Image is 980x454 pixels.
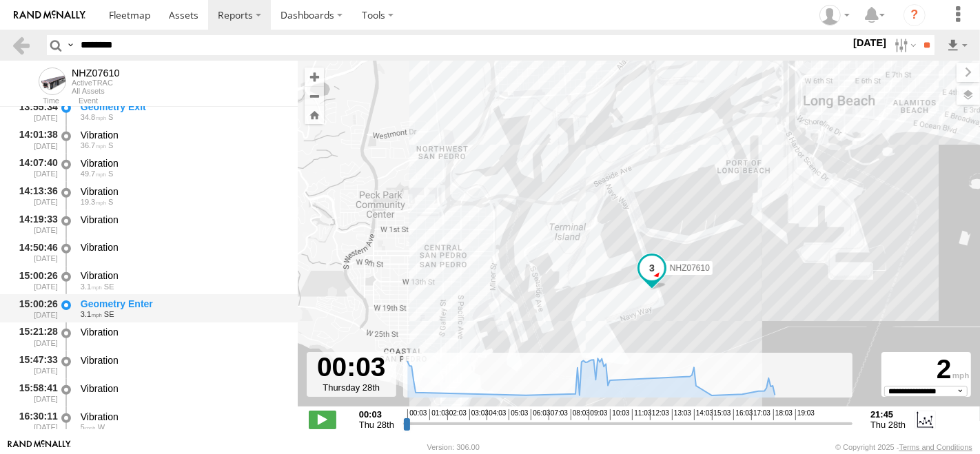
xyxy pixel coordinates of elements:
img: rand-logo.svg [14,10,85,20]
strong: 00:03 [359,409,394,420]
span: 36.7 [81,141,106,149]
span: 19.3 [81,198,106,206]
div: Vibration [81,382,285,395]
span: 06:03 [531,409,550,420]
div: Event [79,98,298,105]
span: 3.1 [81,282,102,291]
span: Heading: 173 [108,169,113,178]
span: 3.1 [81,310,102,318]
div: Vibration [81,129,285,141]
div: Vibration [81,411,285,423]
span: 08:03 [571,409,590,420]
span: 00:03 [407,409,427,420]
div: ActiveTRAC [72,79,120,87]
strong: 21:45 [870,409,906,420]
span: Heading: 162 [108,198,113,206]
div: Vibration [81,354,285,367]
div: 15:21:28 [DATE] [11,324,59,349]
div: Time [11,98,59,105]
span: 03:03 [469,409,489,420]
div: Vibration [81,241,285,254]
span: 18:03 [773,409,793,420]
a: Terms and Conditions [899,443,972,451]
div: Vibration [81,214,285,226]
span: 14:03 [694,409,713,420]
div: 14:13:36 [DATE] [11,183,59,209]
a: Back to previous Page [11,35,31,55]
div: 15:00:26 [DATE] [11,296,59,321]
label: Play/Stop [309,411,336,429]
span: 12:03 [650,409,669,420]
span: 16:03 [733,409,753,420]
span: 10:03 [610,409,629,420]
div: 14:50:46 [DATE] [11,240,59,265]
span: Thu 28th Aug 2025 [870,420,906,430]
span: 05:03 [509,409,528,420]
span: Heading: 147 [104,310,114,318]
span: Heading: 256 [98,423,105,431]
div: All Assets [72,87,120,95]
span: Thu 28th Aug 2025 [359,420,394,430]
div: Geometry Enter [81,298,285,310]
span: NHZ07610 [670,263,710,273]
span: 19:03 [795,409,815,420]
button: Zoom in [305,68,324,86]
div: Vibration [81,185,285,198]
label: Export results as... [946,35,969,55]
span: Heading: 147 [104,282,114,291]
div: Zulema McIntosch [815,5,855,25]
div: NHZ07610 - View Asset History [72,68,120,79]
span: 02:03 [447,409,467,420]
span: Heading: 197 [108,113,113,121]
span: 04:03 [487,409,506,420]
div: Geometry Exit [81,101,285,113]
span: 15:03 [712,409,731,420]
div: 13:55:34 [DATE] [11,99,59,124]
div: © Copyright 2025 - [835,443,972,451]
span: 11:03 [632,409,651,420]
div: 15:58:41 [DATE] [11,380,59,406]
div: 15:00:26 [DATE] [11,268,59,293]
div: 16:30:11 [DATE] [11,409,59,434]
span: 01:03 [429,409,449,420]
span: 09:03 [589,409,608,420]
i: ? [904,4,926,26]
div: Vibration [81,269,285,282]
span: 17:03 [751,409,770,420]
button: Zoom Home [305,105,324,124]
button: Zoom out [305,86,324,105]
div: 15:47:33 [DATE] [11,352,59,378]
div: 14:07:40 [DATE] [11,155,59,180]
div: 14:01:38 [DATE] [11,127,59,152]
div: 2 [884,354,969,386]
label: [DATE] [850,35,889,50]
div: Version: 306.00 [427,443,480,451]
span: Heading: 200 [108,141,113,149]
span: 49.7 [81,169,106,178]
a: Visit our Website [8,440,71,454]
div: Vibration [81,157,285,169]
div: 14:19:33 [DATE] [11,211,59,237]
span: 07:03 [549,409,568,420]
span: 5 [81,423,96,431]
label: Search Query [65,35,76,55]
div: Vibration [81,326,285,338]
span: 13:03 [672,409,691,420]
span: 34.8 [81,113,106,121]
label: Search Filter Options [889,35,919,55]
